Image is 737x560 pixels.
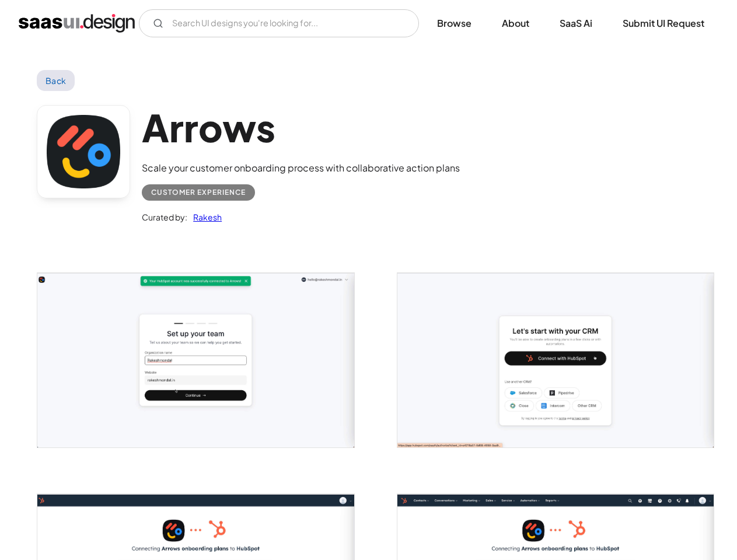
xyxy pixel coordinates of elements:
[609,10,718,36] a: Submit UI Request
[187,210,222,224] a: Rakesh
[37,70,75,91] a: Back
[546,10,606,36] a: SaaS Ai
[142,105,460,150] h1: Arrows
[142,161,460,175] div: Scale your customer onboarding process with collaborative action plans
[151,185,246,199] div: Customer Experience
[397,273,714,447] img: 64f9dd7ca8cacdb44c97fec5_Arrows%20to%20Login.jpg
[423,10,485,36] a: Browse
[142,210,187,224] div: Curated by:
[139,9,419,37] input: Search UI designs you're looking for...
[37,273,354,447] img: 64f9dd7c6766502a844a9806_Arrows%20to%20setup%20team.jpg
[488,10,543,36] a: About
